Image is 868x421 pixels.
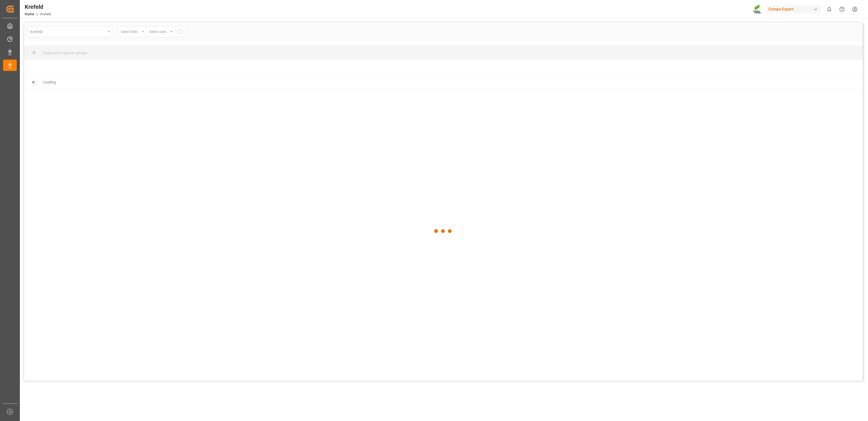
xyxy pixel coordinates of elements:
[766,5,821,13] div: Compo Expert
[25,3,51,11] div: Krefeld
[753,4,762,14] img: Screenshot%202023-09-29%20at%2010.02.21.png_1712312052.png
[25,12,34,16] a: Home
[836,3,848,16] button: Help Center
[766,4,823,14] button: Compo Expert
[823,3,836,16] button: show 0 new notifications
